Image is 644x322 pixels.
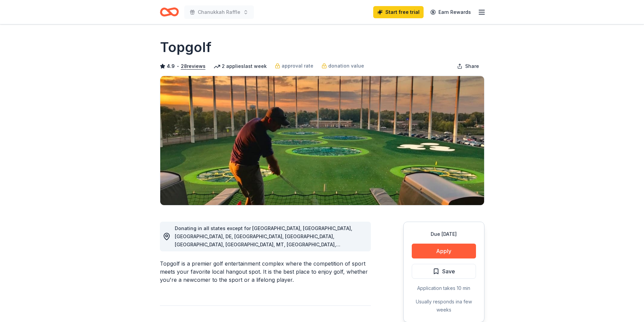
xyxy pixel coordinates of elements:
[442,267,455,276] span: Save
[160,76,484,205] img: Image for Topgolf
[412,244,476,258] button: Apply
[160,259,371,284] div: Topgolf is a premier golf entertainment complex where the competition of sport meets your favorit...
[412,284,476,292] div: Application takes 10 min
[412,230,476,238] div: Due [DATE]
[181,62,206,70] button: 28reviews
[275,62,313,70] a: approval rate
[426,6,475,18] a: Earn Rewards
[328,62,364,70] span: donation value
[282,62,313,70] span: approval rate
[167,62,175,70] span: 4.9
[184,5,254,19] button: Chanukkah Raffle
[465,62,479,70] span: Share
[160,38,211,57] h1: Topgolf
[412,298,476,314] div: Usually responds in a few weeks
[175,225,352,264] span: Donating in all states except for [GEOGRAPHIC_DATA], [GEOGRAPHIC_DATA], [GEOGRAPHIC_DATA], DE, [G...
[160,4,179,20] a: Home
[412,264,476,279] button: Save
[321,62,364,70] a: donation value
[176,64,179,69] span: •
[452,59,484,73] button: Share
[198,8,240,16] span: Chanukkah Raffle
[373,6,424,18] a: Start free trial
[214,62,267,70] div: 2 applies last week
